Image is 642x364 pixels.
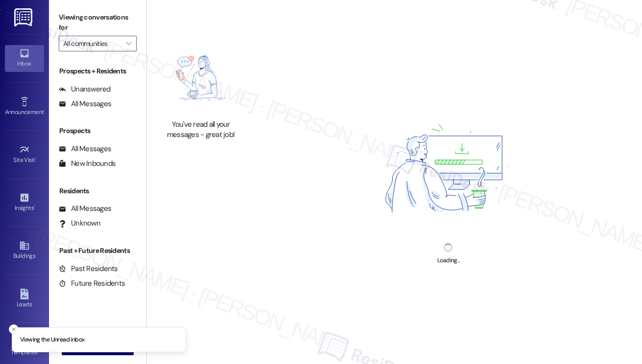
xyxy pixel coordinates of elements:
[59,218,100,228] div: Unknown
[59,204,111,214] div: All Messages
[5,334,44,360] a: Templates •
[59,84,111,94] div: Unanswered
[35,155,37,162] span: •
[49,186,146,196] div: Residents
[59,10,137,36] label: Viewing conversations for
[5,141,44,168] a: Site Visit •
[59,278,125,289] div: Future Residents
[158,119,244,140] div: You've read all your messages - great job!
[20,336,84,344] p: Viewing the Unread inbox
[49,246,146,256] div: Past + Future Residents
[63,36,121,51] input: All communities
[59,159,116,169] div: New Inbounds
[59,144,111,154] div: All Messages
[9,324,19,334] button: Close toast
[126,40,131,47] i: 
[5,189,44,216] a: Insights •
[14,8,34,26] img: ResiDesk Logo
[158,42,244,114] img: empty-state
[49,66,146,76] div: Prospects + Residents
[59,264,118,274] div: Past Residents
[44,107,45,114] span: •
[59,99,111,109] div: All Messages
[5,286,44,312] a: Leads
[437,255,459,266] div: Loading...
[49,126,146,136] div: Prospects
[34,203,35,210] span: •
[5,45,44,71] a: Inbox
[5,237,44,264] a: Buildings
